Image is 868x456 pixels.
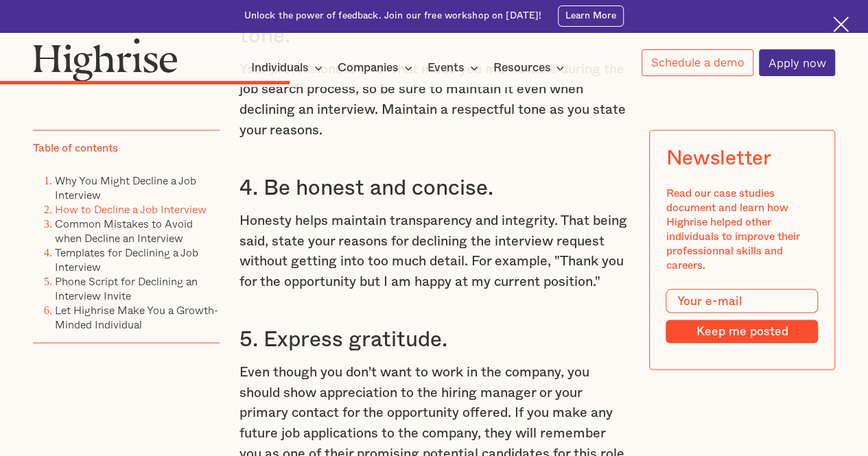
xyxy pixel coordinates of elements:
div: Individuals [251,60,309,76]
div: Read our case studies document and learn how Highrise helped other individuals to improve their p... [666,187,818,273]
a: Schedule a demo [642,49,753,76]
input: Keep me posted [666,320,818,343]
form: Modal Form [666,289,818,344]
a: Phone Script for Declining an Interview Invite [55,273,198,304]
h3: 5. Express gratitude. [239,326,629,352]
div: Events [427,60,482,76]
div: Table of contents [33,141,118,156]
div: Companies [338,60,417,76]
a: Let Highrise Make You a Growth-Minded Individual [55,302,218,333]
div: Companies [338,60,399,76]
div: Individuals [251,60,327,76]
a: Templates for Declining a Job Interview [55,244,198,275]
h3: 4. Be honest and concise. [239,174,629,201]
img: Highrise logo [33,38,178,82]
img: Cross icon [833,16,849,32]
p: Honesty helps maintain transparency and integrity. That being said, state your reasons for declin... [239,211,629,291]
div: Resources [493,60,568,76]
a: Common Mistakes to Avoid when Decline an Interview [55,215,193,246]
a: How to Decline a Job Interview [55,201,207,217]
a: Why You Might Decline a Job Interview [55,172,196,203]
p: Your professionalism is what made you marketable during the job search process, so be sure to mai... [239,59,629,140]
div: Newsletter [666,147,771,170]
a: Learn More [558,5,624,27]
input: Your e-mail [666,289,818,314]
a: Apply now [759,49,835,76]
div: Resources [493,60,550,76]
div: Unlock the power of feedback. Join our free workshop on [DATE]! [244,10,542,23]
div: Events [427,60,465,76]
